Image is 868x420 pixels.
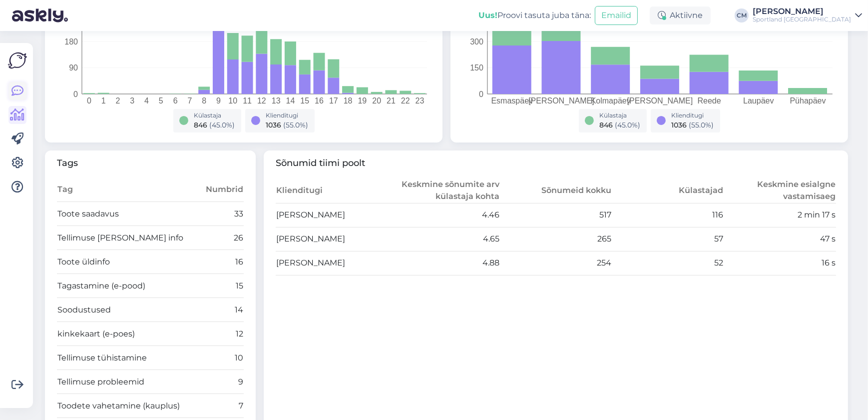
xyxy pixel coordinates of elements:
[612,227,724,251] td: 57
[372,96,381,105] tspan: 20
[173,96,178,105] tspan: 6
[276,178,388,203] th: Klienditugi
[197,202,244,226] td: 33
[478,9,591,21] div: Proovi tasuta juba täna:
[735,8,749,22] div: CM
[57,394,197,418] td: Toodete vahetamine (kauplus)
[650,6,711,24] div: Aktiivne
[627,96,693,105] tspan: [PERSON_NAME]
[470,63,483,72] tspan: 150
[116,96,120,105] tspan: 2
[743,96,774,105] tspan: Laupäev
[8,51,27,70] img: Askly Logo
[595,6,638,25] button: Emailid
[500,203,612,227] td: 517
[197,178,244,202] th: Numbrid
[210,120,235,129] span: ( 45.0 %)
[388,251,499,275] td: 4.88
[197,274,244,298] td: 15
[197,394,244,418] td: 7
[478,10,497,20] b: Uus!
[272,96,281,105] tspan: 13
[753,7,862,23] a: [PERSON_NAME]Sportland [GEOGRAPHIC_DATA]
[600,111,641,120] div: Külastaja
[600,120,613,129] span: 846
[344,96,353,105] tspan: 18
[216,96,221,105] tspan: 9
[388,227,499,251] td: 4.65
[528,96,594,105] tspan: [PERSON_NAME]
[491,96,533,105] tspan: Esmaspäev
[672,120,687,129] span: 1036
[130,96,134,105] tspan: 3
[724,251,836,275] td: 16 s
[57,250,197,274] td: Toote üldinfo
[790,96,826,105] tspan: Pühapäev
[197,346,244,370] td: 10
[57,370,197,394] td: Tellimuse probleemid
[329,96,338,105] tspan: 17
[388,178,499,203] th: Keskmine sõnumite arv külastaja kohta
[57,226,197,250] td: Tellimuse [PERSON_NAME] info
[57,322,197,346] td: kinkekaart (e-poes)
[228,96,237,105] tspan: 10
[197,322,244,346] td: 12
[612,178,724,203] th: Külastajad
[286,96,295,105] tspan: 14
[266,111,309,120] div: Klienditugi
[276,251,388,275] td: [PERSON_NAME]
[724,227,836,251] td: 47 s
[470,37,483,45] tspan: 300
[194,111,235,120] div: Külastaja
[266,120,282,129] span: 1036
[689,120,714,129] span: ( 55.0 %)
[87,96,91,105] tspan: 0
[284,120,309,129] span: ( 55.0 %)
[416,96,425,105] tspan: 23
[57,178,197,202] th: Tag
[315,96,324,105] tspan: 16
[243,96,252,105] tspan: 11
[388,203,499,227] td: 4.46
[724,178,836,203] th: Keskmine esialgne vastamisaeg
[276,203,388,227] td: [PERSON_NAME]
[276,156,836,170] span: Sõnumid tiimi poolt
[615,120,641,129] span: ( 45.0 %)
[64,37,78,45] tspan: 180
[753,15,851,23] div: Sportland [GEOGRAPHIC_DATA]
[194,120,208,129] span: 846
[358,96,367,105] tspan: 19
[612,203,724,227] td: 116
[300,96,309,105] tspan: 15
[57,156,244,170] span: Tags
[591,96,631,105] tspan: Kolmapäev
[698,96,721,105] tspan: Reede
[197,250,244,274] td: 16
[197,298,244,322] td: 14
[500,227,612,251] td: 265
[387,96,396,105] tspan: 21
[257,96,266,105] tspan: 12
[69,63,78,72] tspan: 90
[753,7,851,15] div: [PERSON_NAME]
[101,96,106,105] tspan: 1
[197,370,244,394] td: 9
[57,202,197,226] td: Toote saadavus
[500,251,612,275] td: 254
[159,96,163,105] tspan: 5
[401,96,410,105] tspan: 22
[57,346,197,370] td: Tellimuse tühistamine
[57,274,197,298] td: Tagastamine (e-pood)
[197,226,244,250] td: 26
[57,298,197,322] td: Soodustused
[612,251,724,275] td: 52
[276,227,388,251] td: [PERSON_NAME]
[479,89,483,98] tspan: 0
[672,111,714,120] div: Klienditugi
[187,96,192,105] tspan: 7
[500,178,612,203] th: Sõnumeid kokku
[202,96,206,105] tspan: 8
[144,96,149,105] tspan: 4
[73,89,78,98] tspan: 0
[724,203,836,227] td: 2 min 17 s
